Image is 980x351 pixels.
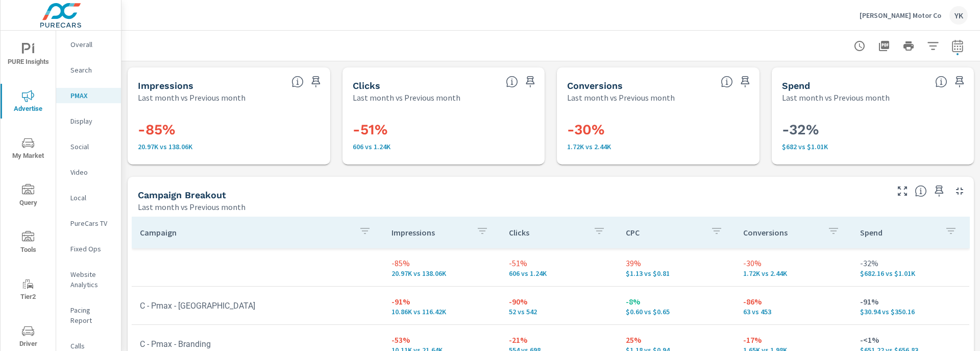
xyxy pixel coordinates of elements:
span: The number of times an ad was shown on your behalf. [291,76,304,88]
p: Campaign [140,227,351,238]
p: 52 vs 542 [509,308,610,316]
h5: Clicks [353,80,380,91]
h3: -30% [567,121,749,138]
button: Print Report [898,36,919,56]
span: Save this to your personalized report [522,74,538,90]
p: Clicks [509,227,585,238]
p: 25% [626,334,727,346]
p: Calls [70,341,113,351]
span: The amount of money spent on advertising during the period. [935,76,947,88]
span: Save this to your personalized report [308,74,324,90]
p: Last month vs Previous month [567,91,675,104]
p: $682 vs $1,007 [782,143,964,151]
p: -30% [743,257,844,269]
button: Apply Filters [923,36,943,56]
span: The number of times an ad was clicked by a consumer. [506,76,518,88]
p: Last month vs Previous month [353,91,460,104]
p: Search [70,65,113,75]
h5: Campaign Breakout [138,190,226,200]
p: -86% [743,295,844,308]
p: -<1% [860,334,961,346]
p: -91% [860,295,961,308]
button: Select Date Range [947,36,968,56]
p: CPC [626,227,702,238]
p: -91% [391,295,493,308]
p: 1,716 vs 2,436 [743,269,844,277]
span: Driver [4,325,53,350]
p: $1.13 vs $0.81 [626,269,727,277]
p: -32% [860,257,961,269]
p: Website Analytics [70,269,113,290]
p: Spend [860,227,937,238]
p: -53% [391,334,493,346]
p: $0.60 vs $0.65 [626,308,727,316]
div: Overall [56,37,121,52]
button: Make Fullscreen [894,183,911,199]
p: -85% [391,257,493,269]
div: Video [56,165,121,180]
p: Local [70,193,113,203]
td: C - Pmax - [GEOGRAPHIC_DATA] [132,293,383,319]
h3: -51% [353,121,535,138]
span: Tier2 [4,278,53,303]
span: Query [4,184,53,209]
div: Search [56,62,121,78]
p: -17% [743,334,844,346]
p: 1,716 vs 2,436 [567,143,749,151]
p: -51% [509,257,610,269]
p: 10,862 vs 116,418 [391,308,493,316]
div: YK [949,6,968,25]
h5: Spend [782,80,810,91]
div: PureCars TV [56,216,121,231]
span: Save this to your personalized report [931,183,947,199]
p: 63 vs 453 [743,308,844,316]
div: Website Analytics [56,267,121,292]
div: Pacing Report [56,302,121,328]
p: Video [70,167,113,177]
p: Pacing Report [70,305,113,325]
span: Save this to your personalized report [951,74,968,90]
p: Display [70,116,113,126]
span: Tools [4,231,53,256]
span: Advertise [4,90,53,115]
p: PureCars TV [70,218,113,228]
p: $682.16 vs $1,006.98 [860,269,961,277]
p: Social [70,142,113,152]
p: Overall [70,39,113,50]
p: 20,970 vs 138,057 [138,143,320,151]
span: This is a summary of PMAX performance results by campaign. Each column can be sorted. [915,185,927,197]
span: Save this to your personalized report [737,74,753,90]
p: Last month vs Previous month [138,201,246,213]
p: Impressions [391,227,468,238]
p: -21% [509,334,610,346]
p: 606 vs 1,240 [509,269,610,277]
p: Fixed Ops [70,244,113,254]
p: -90% [509,295,610,308]
div: Social [56,139,121,154]
p: PMAX [70,90,113,101]
span: Total Conversions include Actions, Leads and Unmapped. [721,76,733,88]
h5: Impressions [138,80,193,91]
p: $30.94 vs $350.16 [860,308,961,316]
span: PURE Insights [4,43,53,68]
p: 606 vs 1,240 [353,143,535,151]
h3: -32% [782,121,964,138]
button: "Export Report to PDF" [874,36,894,56]
div: PMAX [56,88,121,103]
p: Last month vs Previous month [782,91,890,104]
p: 39% [626,257,727,269]
h3: -85% [138,121,320,138]
p: Last month vs Previous month [138,91,246,104]
p: [PERSON_NAME] Motor Co [860,11,941,20]
p: -8% [626,295,727,308]
div: Fixed Ops [56,241,121,256]
h5: Conversions [567,80,623,91]
p: 20,970 vs 138,057 [391,269,493,277]
div: Local [56,190,121,205]
span: My Market [4,137,53,162]
p: Conversions [743,227,820,238]
button: Minimize Widget [951,183,968,199]
div: Display [56,113,121,129]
